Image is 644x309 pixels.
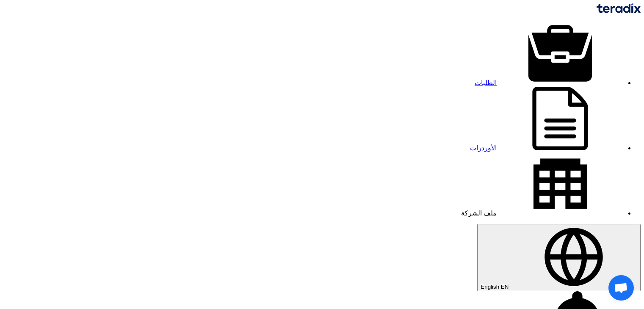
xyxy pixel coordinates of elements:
[597,3,641,13] img: Teradix logo
[501,284,509,290] span: EN
[608,275,634,301] a: دردشة مفتوحة
[477,224,641,291] button: English EN
[481,284,499,290] span: English
[470,144,624,152] a: الأوردرات
[475,79,624,86] a: الطلبات
[461,210,624,217] a: ملف الشركة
